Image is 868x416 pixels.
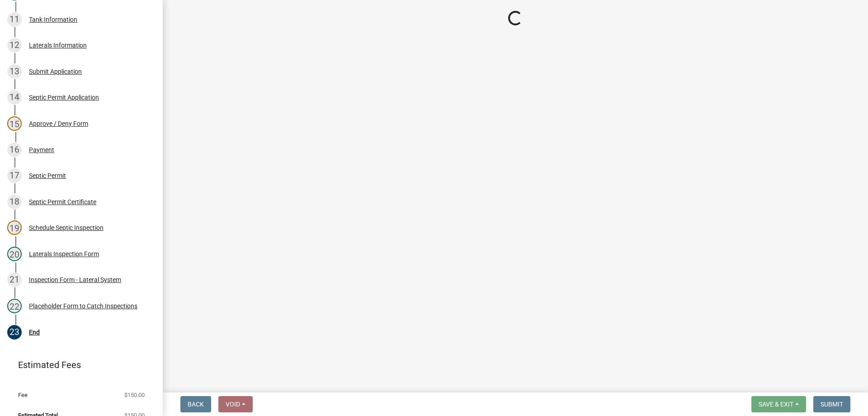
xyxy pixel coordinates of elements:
div: Septic Permit Application [29,94,99,100]
div: Placeholder Form to Catch Inspections [29,303,137,309]
button: Save & Exit [751,396,806,412]
span: $150.00 [124,392,145,398]
button: Void [218,396,253,412]
div: Laterals Inspection Form [29,251,99,257]
div: Submit Application [29,68,82,75]
span: Save & Exit [759,401,793,408]
div: 15 [7,116,22,131]
div: 11 [7,12,22,27]
div: Septic Permit [29,172,66,179]
div: 23 [7,325,22,339]
div: End [29,329,40,335]
div: 17 [7,168,22,183]
div: Tank Information [29,16,77,23]
div: 22 [7,299,22,313]
button: Back [180,396,211,412]
div: Inspection Form - Lateral System [29,277,121,283]
div: 20 [7,247,22,261]
div: Septic Permit Certificate [29,199,96,205]
div: 14 [7,90,22,105]
a: Estimated Fees [7,356,148,374]
span: Back [188,401,204,408]
button: Submit [813,396,850,412]
div: 18 [7,195,22,209]
div: 12 [7,38,22,53]
span: Submit [821,401,843,408]
div: Payment [29,147,54,153]
div: 19 [7,220,22,235]
div: 21 [7,273,22,287]
div: Schedule Septic Inspection [29,225,104,231]
span: Fee [18,392,28,398]
span: Void [226,401,240,408]
div: Laterals Information [29,42,87,48]
div: 13 [7,64,22,79]
div: Approve / Deny Form [29,120,88,127]
div: 16 [7,143,22,157]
